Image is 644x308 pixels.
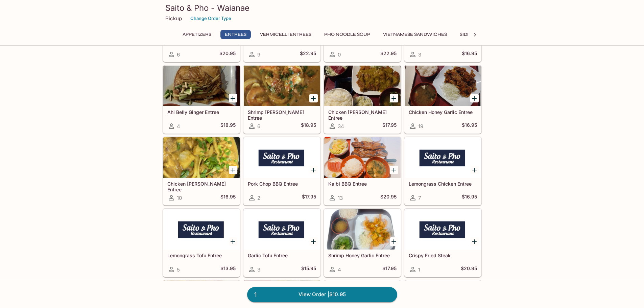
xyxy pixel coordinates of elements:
[324,65,401,134] a: Chicken [PERSON_NAME] Entree34$17.95
[309,94,318,102] button: Add Shrimp Curry Entree
[220,30,251,39] button: Entrees
[167,181,236,192] h5: Chicken [PERSON_NAME] Entree
[390,237,398,246] button: Add Shrimp Honey Garlic Entree
[229,94,237,102] button: Add Ahi Belly Ginger Entree
[309,166,318,174] button: Add Pork Chop BBQ Entree
[382,265,397,274] h5: $17.95
[247,287,397,302] a: 1View Order |$10.95
[257,123,260,129] span: 6
[163,66,240,106] div: Ahi Belly Ginger Entree
[418,123,423,129] span: 19
[257,266,260,273] span: 3
[338,266,341,273] span: 4
[409,253,477,258] h5: Crispy Fried Steak
[309,237,318,246] button: Add Garlic Tofu Entree
[320,30,374,39] button: Pho Noodle Soup
[301,122,316,130] h5: $18.95
[338,123,344,129] span: 34
[404,137,481,205] a: Lemongrass Chicken Entree7$16.95
[167,253,236,258] h5: Lemongrass Tofu Entree
[229,166,237,174] button: Add Chicken Curry Entree
[187,13,234,24] button: Change Order Type
[461,265,477,274] h5: $20.95
[324,209,401,277] a: Shrimp Honey Garlic Entree4$17.95
[248,109,316,120] h5: Shrimp [PERSON_NAME] Entree
[324,137,401,205] a: Kalbi BBQ Entree13$20.95
[243,209,320,277] a: Garlic Tofu Entree3$15.95
[390,166,398,174] button: Add Kalbi BBQ Entree
[382,122,397,130] h5: $17.95
[248,253,316,258] h5: Garlic Tofu Entree
[456,30,492,39] button: Side Order
[177,266,180,273] span: 5
[462,50,477,58] h5: $16.95
[404,209,481,277] a: Crispy Fried Steak1$20.95
[243,65,320,134] a: Shrimp [PERSON_NAME] Entree6$18.95
[244,209,320,250] div: Garlic Tofu Entree
[177,123,180,129] span: 4
[470,94,479,102] button: Add Chicken Honey Garlic Entree
[250,290,261,300] span: 1
[220,122,236,130] h5: $18.95
[462,122,477,130] h5: $16.95
[418,266,420,273] span: 1
[338,51,341,58] span: 0
[177,51,180,58] span: 6
[470,166,479,174] button: Add Lemongrass Chicken Entree
[177,195,182,201] span: 10
[302,194,316,202] h5: $17.95
[220,194,236,202] h5: $16.95
[405,209,481,250] div: Crispy Fried Steak
[244,66,320,106] div: Shrimp Curry Entree
[165,3,479,13] h3: Saito & Pho - Waianae
[256,30,315,39] button: Vermicelli Entrees
[409,109,477,115] h5: Chicken Honey Garlic Entree
[328,109,397,120] h5: Chicken [PERSON_NAME] Entree
[163,209,240,250] div: Lemongrass Tofu Entree
[404,65,481,134] a: Chicken Honey Garlic Entree19$16.95
[257,51,260,58] span: 9
[163,137,240,178] div: Chicken Curry Entree
[324,137,401,178] div: Kalbi BBQ Entree
[390,94,398,102] button: Add Chicken Katsu Curry Entree
[243,137,320,205] a: Pork Chop BBQ Entree2$17.95
[470,237,479,246] button: Add Crispy Fried Steak
[328,181,397,187] h5: Kalbi BBQ Entree
[324,209,401,250] div: Shrimp Honey Garlic Entree
[163,209,240,277] a: Lemongrass Tofu Entree5$13.95
[163,65,240,134] a: Ahi Belly Ginger Entree4$18.95
[409,181,477,187] h5: Lemongrass Chicken Entree
[418,195,421,201] span: 7
[338,195,343,201] span: 13
[219,50,236,58] h5: $20.95
[379,30,451,39] button: Vietnamese Sandwiches
[163,137,240,205] a: Chicken [PERSON_NAME] Entree10$16.95
[248,181,316,187] h5: Pork Chop BBQ Entree
[165,15,182,22] p: Pickup
[220,265,236,274] h5: $13.95
[167,109,236,115] h5: Ahi Belly Ginger Entree
[229,237,237,246] button: Add Lemongrass Tofu Entree
[324,66,401,106] div: Chicken Katsu Curry Entree
[301,265,316,274] h5: $15.95
[380,194,397,202] h5: $20.95
[418,51,421,58] span: 3
[179,30,215,39] button: Appetizers
[380,50,397,58] h5: $22.95
[244,137,320,178] div: Pork Chop BBQ Entree
[462,194,477,202] h5: $16.95
[300,50,316,58] h5: $22.95
[257,195,260,201] span: 2
[328,253,397,258] h5: Shrimp Honey Garlic Entree
[405,137,481,178] div: Lemongrass Chicken Entree
[405,66,481,106] div: Chicken Honey Garlic Entree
